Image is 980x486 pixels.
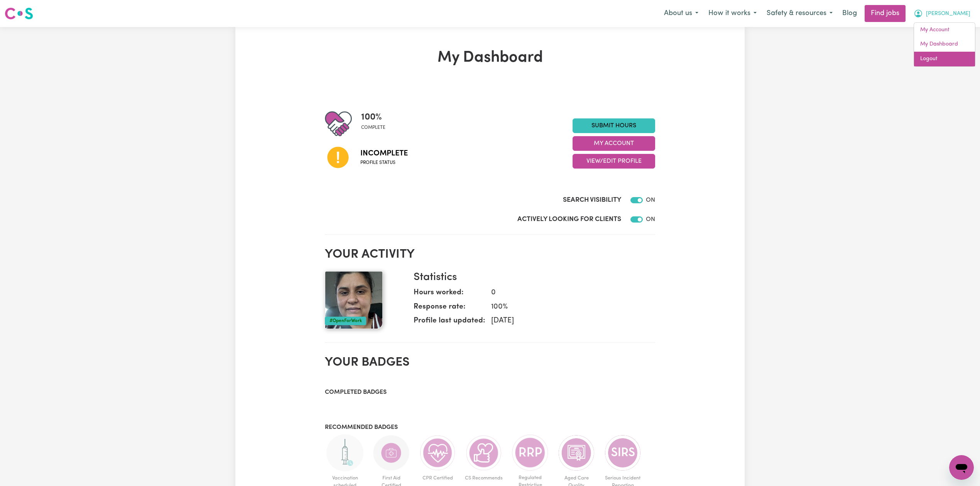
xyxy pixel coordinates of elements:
[5,5,33,22] a: Careseekers logo
[646,216,655,223] span: ON
[646,197,655,203] span: ON
[414,287,485,302] dt: Hours worked:
[325,271,383,329] img: Your profile picture
[360,148,408,159] span: Incomplete
[485,316,649,327] dd: [DATE]
[373,434,410,471] img: Care and support worker has completed First Aid Certification
[573,154,655,169] button: View/Edit Profile
[485,287,649,299] dd: 0
[659,5,703,22] button: About us
[361,124,385,131] span: complete
[573,136,655,151] button: My Account
[419,434,456,471] img: Care and support worker has completed CPR Certification
[914,52,975,66] a: Logout
[5,7,33,20] img: Careseekers logo
[865,5,906,22] a: Find jobs
[325,355,655,370] h2: Your badges
[517,214,621,224] label: Actively Looking for Clients
[914,37,975,52] a: My Dashboard
[325,49,655,67] h1: My Dashboard
[417,471,458,485] span: CPR Certified
[485,302,649,313] dd: 100 %
[762,5,838,22] button: Safety & resources
[361,110,385,124] span: 100 %
[325,389,655,396] h3: Completed badges
[325,247,655,262] h2: Your activity
[563,195,621,205] label: Search Visibility
[325,317,366,325] div: #OpenForWork
[360,159,408,166] span: Profile status
[326,434,363,471] img: Care and support worker has booked an appointment and is waiting for the first dose of the COVID-...
[414,302,485,316] dt: Response rate:
[914,22,975,67] div: My Account
[465,434,502,471] img: Care worker is recommended by Careseekers
[414,271,649,284] h3: Statistics
[464,471,504,485] span: CS Recommends
[703,5,762,22] button: How it works
[558,434,595,471] img: CS Academy: Aged Care Quality Standards & Code of Conduct course completed
[909,5,975,22] button: My Account
[949,455,974,480] iframe: Button to launch messaging window
[512,434,549,471] img: CS Academy: Regulated Restrictive Practices course completed
[926,10,970,18] span: [PERSON_NAME]
[604,434,641,471] img: CS Academy: Serious Incident Reporting Scheme course completed
[361,110,392,137] div: Profile completeness: 100%
[914,23,975,37] a: My Account
[573,118,655,133] a: Submit Hours
[838,5,862,22] a: Blog
[325,424,655,431] h3: Recommended badges
[414,316,485,330] dt: Profile last updated:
